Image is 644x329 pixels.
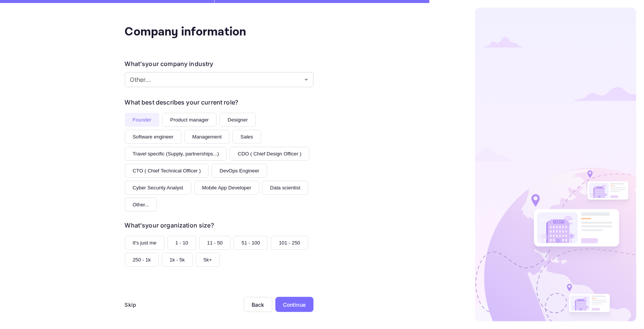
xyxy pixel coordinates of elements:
button: 250 - 1k [125,253,159,267]
div: Skip [125,301,137,309]
div: What's your organization size? [125,221,214,230]
button: 1k - 5k [162,253,193,267]
button: Other... [125,198,157,212]
button: Management [184,130,230,144]
button: DevOps Engineer [212,164,267,178]
div: What best describes your current role? [125,98,238,107]
button: It's just me [125,236,164,250]
button: Sales [232,130,261,144]
button: Founder [125,113,160,127]
button: Mobile App Developer [194,181,259,195]
button: Cyber Security Analyst [125,181,191,195]
button: Data scientist [262,181,308,195]
button: 5k+ [196,253,220,267]
button: CTO ( Chief Technical Officer ) [125,164,209,178]
button: Software engineer [125,130,181,144]
div: Without label [125,72,314,87]
button: 51 - 100 [234,236,268,250]
button: Product manager [162,113,217,127]
button: Travel specific (Supply, partnerships...) [125,147,227,161]
button: Designer [220,113,255,127]
img: logo [475,8,636,321]
div: Back [252,301,264,308]
button: 11 - 50 [199,236,231,250]
div: What's your company industry [125,59,214,68]
button: CDO ( Chief Design Officer ) [230,147,309,161]
button: 101 - 250 [271,236,308,250]
div: Company information [125,23,276,41]
button: 1 - 10 [168,236,196,250]
div: Continue [283,301,306,309]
